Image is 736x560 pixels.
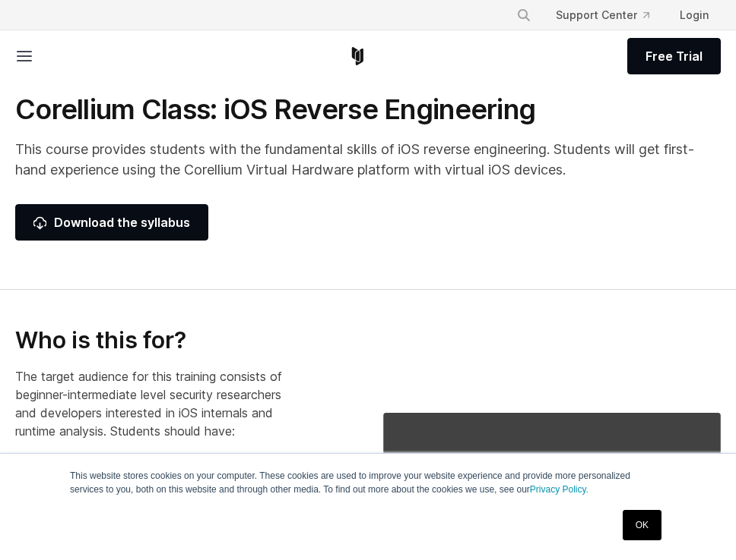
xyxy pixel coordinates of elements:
p: The target audience for this training consists of beginner-intermediate level security researcher... [15,367,295,440]
p: This website stores cookies on your computer. These cookies are used to improve your website expe... [70,469,666,496]
a: Corellium Home [348,47,367,65]
div: Navigation Menu [504,2,721,29]
a: Free Trial [627,38,721,74]
a: Login [668,2,721,29]
a: OK [623,510,661,540]
a: Download the syllabus [15,204,208,241]
a: Privacy Policy. [530,484,588,495]
span: Free Trial [646,47,703,65]
span: Download the syllabus [33,213,190,231]
h1: Corellium Class: iOS Reverse Engineering [15,93,721,127]
li: Basic understanding of operating systems architecture (userland/kernel separation) [34,452,295,489]
h3: Who is this for? [15,326,295,355]
a: Support Center [544,2,661,29]
p: This course provides students with the fundamental skills of iOS reverse engineering. Students wi... [15,139,721,180]
button: Search [510,2,538,29]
